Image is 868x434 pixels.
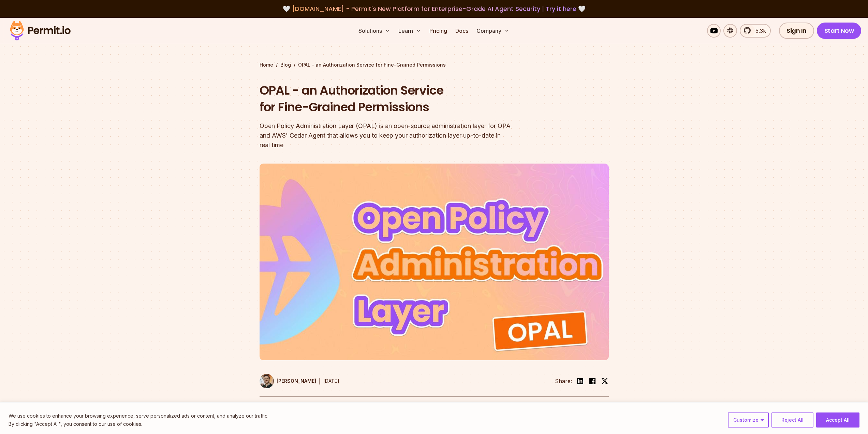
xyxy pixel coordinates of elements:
[260,61,609,68] div: / /
[817,23,862,39] a: Start Now
[260,374,274,388] img: Daniel Bass
[474,24,512,38] button: Company
[555,377,572,385] li: Share:
[740,24,771,38] a: 5.3k
[751,27,766,35] span: 5.3k
[260,164,609,360] img: OPAL - an Authorization Service for Fine-Grained Permissions
[779,23,814,39] a: Sign In
[260,82,521,116] h1: OPAL - an Authorization Service for Fine-Grained Permissions
[816,412,859,428] button: Accept All
[356,24,393,38] button: Solutions
[16,4,852,14] div: 🤍 🤍
[277,378,316,384] p: [PERSON_NAME]
[728,412,769,428] button: Customize
[292,4,576,13] span: [DOMAIN_NAME] - Permit's New Platform for Enterprise-Grade AI Agent Security |
[323,378,339,384] time: [DATE]
[576,377,584,385] img: linkedin
[588,377,597,385] img: facebook
[260,61,273,68] a: Home
[260,374,316,388] a: [PERSON_NAME]
[601,378,608,384] img: twitter
[319,377,321,385] div: |
[427,24,450,38] a: Pricing
[396,24,424,38] button: Learn
[280,61,291,68] a: Blog
[771,412,813,428] button: Reject All
[260,121,521,150] div: Open Policy Administration Layer (OPAL) is an open-source administration layer for OPA and AWS' C...
[7,19,74,42] img: Permit logo
[9,412,268,420] p: We use cookies to enhance your browsing experience, serve personalized ads or content, and analyz...
[546,4,576,13] a: Try it here
[9,420,268,428] p: By clicking "Accept All", you consent to our use of cookies.
[453,24,471,38] a: Docs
